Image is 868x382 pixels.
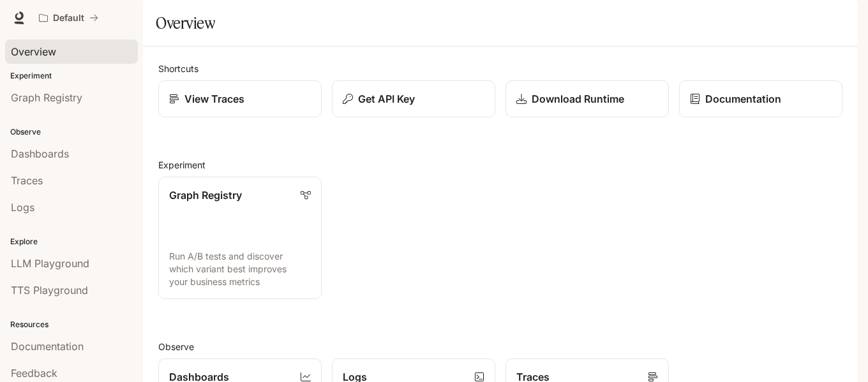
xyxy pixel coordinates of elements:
[505,80,669,117] a: Download Runtime
[156,10,215,36] h1: Overview
[53,13,84,24] p: Default
[705,91,781,107] p: Documentation
[158,158,842,172] h2: Experiment
[679,80,842,117] a: Documentation
[532,91,624,107] p: Download Runtime
[358,91,415,107] p: Get API Key
[158,62,842,75] h2: Shortcuts
[169,187,242,203] p: Graph Registry
[158,80,322,117] a: View Traces
[33,5,104,31] button: All workspaces
[169,250,311,288] p: Run A/B tests and discover which variant best improves your business metrics
[332,80,495,117] button: Get API Key
[184,91,244,107] p: View Traces
[158,177,322,299] a: Graph RegistryRun A/B tests and discover which variant best improves your business metrics
[158,340,842,353] h2: Observe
